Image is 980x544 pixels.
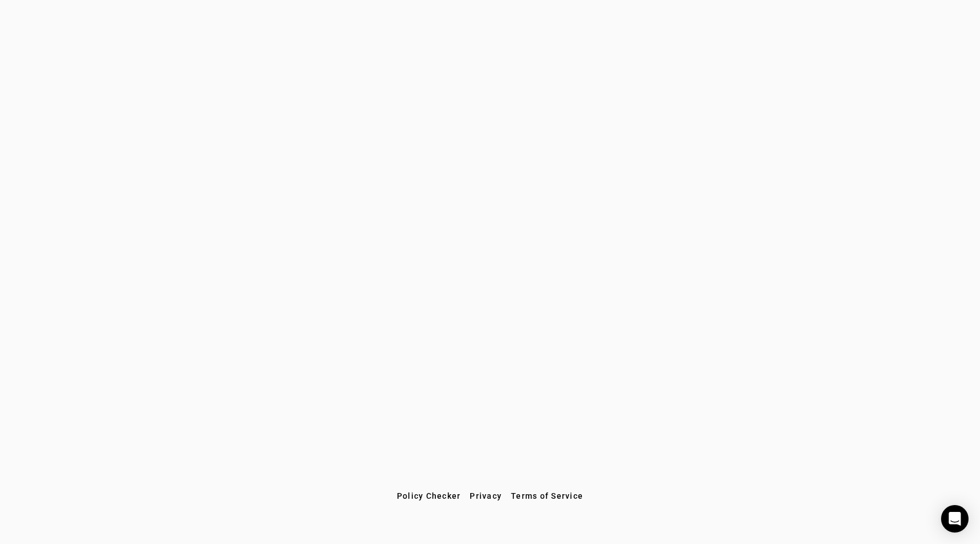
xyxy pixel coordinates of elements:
[392,486,466,506] button: Policy Checker
[470,491,502,500] span: Privacy
[941,505,969,533] div: Open Intercom Messenger
[397,491,461,500] span: Policy Checker
[511,491,583,500] span: Terms of Service
[465,486,506,506] button: Privacy
[506,486,588,506] button: Terms of Service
